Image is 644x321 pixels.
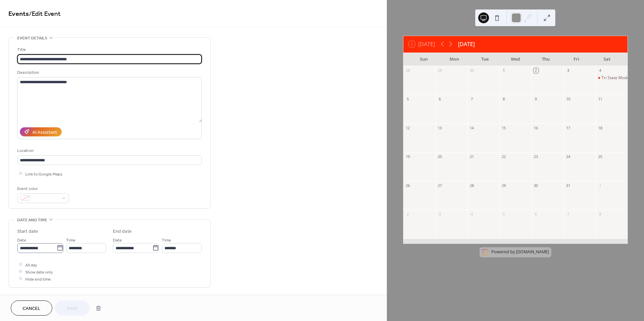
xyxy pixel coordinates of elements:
div: AI Assistant [32,129,57,136]
div: 2 [405,212,410,217]
div: 14 [469,125,474,130]
div: 30 [469,68,474,73]
span: Date [113,236,122,244]
div: Mon [439,53,469,66]
div: End date [113,228,132,235]
div: 5 [405,97,410,102]
div: 9 [533,97,539,102]
div: 17 [565,125,571,130]
div: Title [17,46,201,53]
div: 29 [437,68,442,73]
div: 31 [565,183,571,188]
div: 27 [437,183,442,188]
div: Event color [17,185,68,192]
div: 22 [501,154,507,159]
div: 1 [597,183,603,188]
div: 12 [405,125,410,130]
div: 7 [565,212,571,217]
span: Date [17,236,26,244]
div: 7 [469,97,474,102]
div: 28 [469,183,474,188]
div: 26 [405,183,410,188]
div: 4 [597,68,603,73]
div: Start date [17,228,38,235]
div: Tue [470,53,500,66]
span: All day [25,261,37,268]
div: Fri [561,53,591,66]
span: / Edit Event [29,7,61,21]
div: 1 [501,68,507,73]
div: 8 [597,212,603,217]
div: 8 [501,97,507,102]
span: Hide end time [25,276,51,283]
span: Event details [17,35,47,42]
span: Cancel [23,305,40,312]
span: Show date only [25,268,53,276]
div: 6 [533,212,539,217]
button: AI Assistant [20,127,62,136]
div: Wed [500,53,530,66]
div: 23 [533,154,539,159]
button: Cancel [11,300,52,316]
div: Tri State Model Club Metting [595,75,627,81]
span: Date and time [17,217,47,224]
div: Description [17,69,201,76]
span: Link to Google Maps [25,170,62,178]
div: 28 [405,68,410,73]
div: Powered by [491,249,549,255]
div: Sun [409,53,439,66]
div: 2 [533,68,539,73]
div: Sat [592,53,622,66]
div: 11 [597,97,603,102]
div: 20 [437,154,442,159]
div: 10 [565,97,571,102]
div: 5 [501,212,507,217]
div: 29 [501,183,507,188]
div: 19 [405,154,410,159]
div: 30 [533,183,539,188]
div: Thu [531,53,561,66]
div: Location [17,147,201,154]
a: [DOMAIN_NAME] [516,249,549,255]
a: Events [8,7,29,21]
div: 16 [533,125,539,130]
div: 25 [597,154,603,159]
div: [DATE] [458,40,475,48]
div: 6 [437,97,442,102]
div: 24 [565,154,571,159]
div: 4 [469,212,474,217]
div: 3 [437,212,442,217]
span: Time [66,236,75,244]
div: 21 [469,154,474,159]
div: 3 [565,68,571,73]
span: Time [162,236,171,244]
div: 15 [501,125,507,130]
div: 18 [597,125,603,130]
div: 13 [437,125,442,130]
